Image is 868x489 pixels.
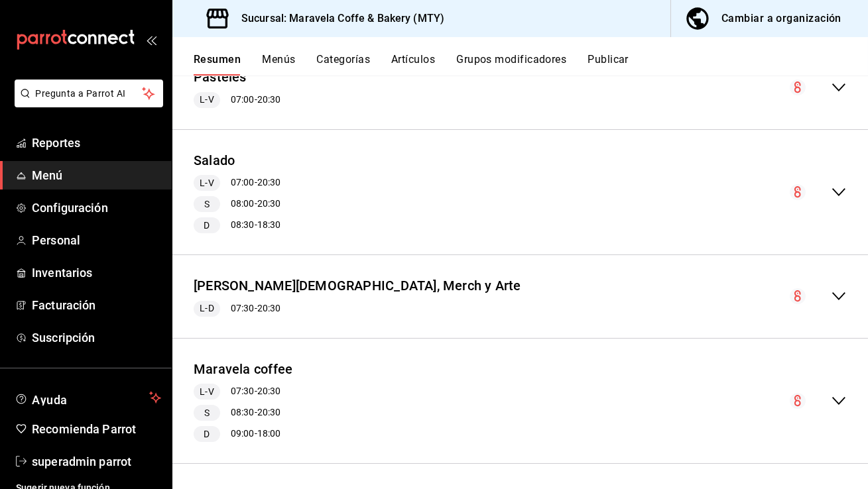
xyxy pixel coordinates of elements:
[172,140,868,244] div: collapse-menu-row
[721,9,841,28] div: Cambiar a organización
[32,264,161,282] span: Inventarios
[456,53,566,76] button: Grupos modificadores
[32,329,161,347] span: Suscripción
[391,53,435,76] button: Artículos
[194,301,219,315] span: L-D
[194,384,292,400] div: 07:30 - 20:30
[194,53,241,76] button: Resumen
[194,53,868,76] div: navigation tabs
[194,426,292,442] div: 09:00 - 18:00
[32,296,161,314] span: Facturación
[172,349,868,453] div: collapse-menu-row
[194,385,219,399] span: L-V
[32,420,161,438] span: Recomienda Parrot
[194,93,219,107] span: L-V
[199,406,215,420] span: S
[194,92,280,108] div: 07:00 - 20:30
[32,134,161,152] span: Reportes
[194,151,235,170] button: Salado
[32,390,144,406] span: Ayuda
[194,276,521,296] button: [PERSON_NAME][DEMOGRAPHIC_DATA], Merch y Arte
[198,219,215,233] span: D
[194,217,280,233] div: 08:30 - 18:30
[32,199,161,217] span: Configuración
[32,231,161,249] span: Personal
[194,196,280,212] div: 08:00 - 20:30
[194,301,521,317] div: 07:30 - 20:30
[146,34,156,45] button: open_drawer_menu
[198,427,215,441] span: D
[317,53,371,76] button: Categorías
[172,57,868,119] div: collapse-menu-row
[194,405,292,421] div: 08:30 - 20:30
[172,266,868,327] div: collapse-menu-row
[194,68,247,87] button: Pasteles
[32,166,161,184] span: Menú
[15,80,163,107] button: Pregunta a Parrot AI
[194,176,219,190] span: L-V
[194,175,280,191] div: 07:00 - 20:30
[262,53,295,76] button: Menús
[231,11,444,27] h3: Sucursal: Maravela Coffe & Bakery (MTY)
[32,453,161,470] span: superadmin parrot
[36,87,143,101] span: Pregunta a Parrot AI
[199,197,215,211] span: S
[9,96,163,110] a: Pregunta a Parrot AI
[588,53,629,76] button: Publicar
[194,360,292,379] button: Maravela coffee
